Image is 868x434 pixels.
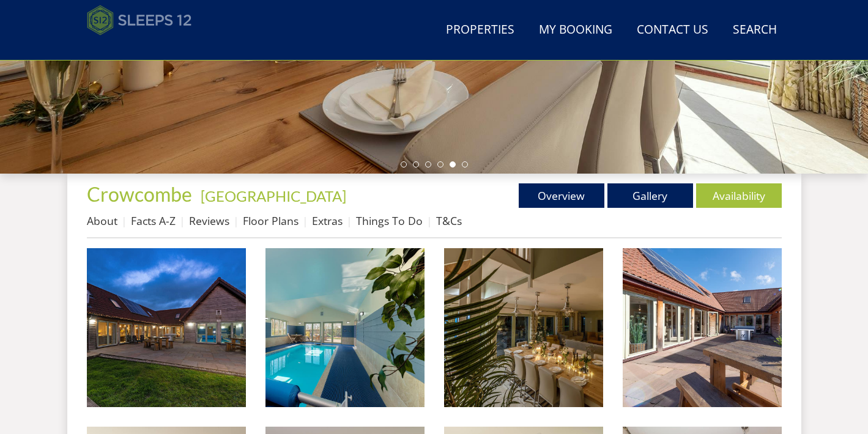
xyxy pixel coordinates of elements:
[441,17,519,44] a: Properties
[131,213,176,228] a: Facts A-Z
[607,183,693,208] a: Gallery
[87,248,246,407] img: Crowcombe: Holiday lodge sleeps 14 + 1 with a private indoor pool
[696,183,782,208] a: Availability
[87,182,196,206] a: Crowcombe
[728,17,782,44] a: Search
[81,43,209,53] iframe: Customer reviews powered by Trustpilot
[189,213,229,228] a: Reviews
[87,5,192,35] img: Sleeps 12
[196,187,346,205] span: -
[623,248,782,407] img: Crowcombe: Soak up the sunshine on the patio
[436,213,462,228] a: T&Cs
[201,187,346,205] a: [GEOGRAPHIC_DATA]
[265,248,425,407] img: Crowcombe: The indoor pool is all yours for the whole of your stay
[519,183,604,208] a: Overview
[356,213,423,228] a: Things To Do
[87,213,117,228] a: About
[632,17,713,44] a: Contact Us
[243,213,299,228] a: Floor Plans
[534,17,617,44] a: My Booking
[312,213,343,228] a: Extras
[444,248,603,407] img: Crowcombe: A great place to celebrate that momentous birthday with your loved ones
[87,182,192,206] span: Crowcombe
